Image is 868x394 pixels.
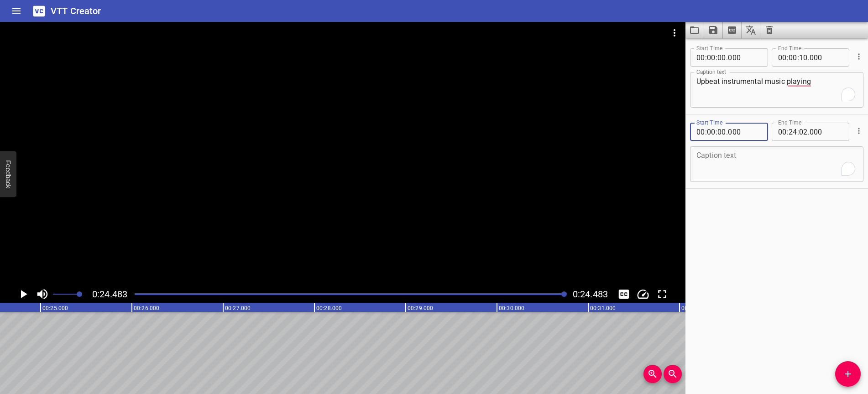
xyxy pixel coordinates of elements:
[134,305,159,311] text: 00:26.000
[716,123,717,141] span: :
[716,48,717,67] span: :
[42,305,68,311] text: 00:25.000
[789,123,797,141] input: 24
[799,48,808,67] input: 10
[810,48,843,67] input: 000
[654,285,671,303] button: Toggle fullscreen
[742,22,760,38] button: Translate captions
[797,48,799,67] span: :
[705,123,707,141] span: :
[51,4,101,18] h6: VTT Creator
[726,123,728,141] span: .
[760,22,779,38] button: Clear captions
[77,291,82,297] span: Set video volume
[787,48,789,67] span: :
[808,48,810,67] span: .
[810,123,843,141] input: 000
[681,305,707,311] text: 00:32.000
[797,123,799,141] span: :
[135,293,565,295] div: Play progress
[717,123,726,141] input: 00
[15,285,32,303] button: Play/Pause
[728,48,761,67] input: 000
[799,123,808,141] input: 02
[696,48,705,67] input: 00
[707,123,716,141] input: 10
[696,151,857,177] textarea: To enrich screen reader interactions, please activate Accessibility in Grammarly extension settings
[728,123,761,141] input: 000
[696,77,857,103] textarea: To enrich screen reader interactions, please activate Accessibility in Grammarly extension settings
[634,285,652,303] button: Change Playback Speed
[778,123,787,141] input: 00
[615,285,633,303] button: Toggle captions
[717,48,726,67] input: 00
[835,361,861,387] button: Add Cue
[634,285,652,303] div: Playback Speed
[590,305,616,311] text: 00:31.000
[696,123,705,141] input: 00
[664,365,682,383] button: Zoom Out
[573,289,608,300] span: 0:24.483
[707,48,716,67] input: 00
[723,22,742,38] button: Extract captions from video
[808,123,810,141] span: .
[689,25,700,36] svg: Load captions from file
[789,48,797,67] input: 00
[664,22,685,44] button: Video Options
[727,25,737,36] svg: Extract captions from video
[778,48,787,67] input: 00
[708,25,719,36] svg: Save captions to file
[92,289,127,300] span: Current Time
[853,125,865,137] button: Cue Options
[499,305,524,311] text: 00:30.000
[764,25,775,36] svg: Clear captions
[643,365,662,383] button: Zoom In
[34,285,51,303] button: Toggle mute
[853,51,865,62] button: Cue Options
[787,123,789,141] span: :
[705,48,707,67] span: :
[654,285,671,303] div: Toggle Full Screen
[316,305,342,311] text: 00:28.000
[853,119,863,143] div: Cue Options
[726,48,728,67] span: .
[685,22,704,38] button: Load captions from file
[745,25,756,36] svg: Translate captions
[704,22,723,38] button: Save captions to file
[225,305,251,311] text: 00:27.000
[408,305,433,311] text: 00:29.000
